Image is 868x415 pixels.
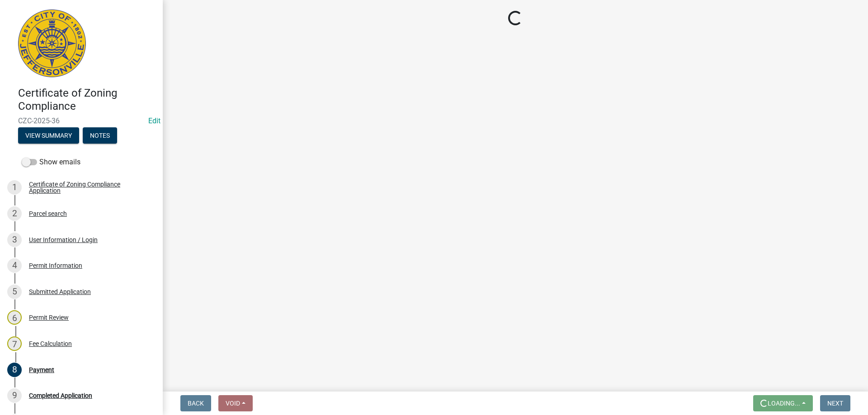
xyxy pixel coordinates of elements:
[7,363,22,377] div: 8
[29,262,82,269] div: Permit Information
[218,395,253,411] button: Void
[18,9,86,77] img: City of Jeffersonville, Indiana
[29,210,67,217] div: Parcel search
[29,289,91,295] div: Submitted Application
[29,392,92,399] div: Completed Application
[188,400,204,407] span: Back
[226,400,240,407] span: Void
[29,237,98,243] div: User Information / Login
[768,400,800,407] span: Loading...
[7,336,22,351] div: 7
[7,180,22,195] div: 1
[29,181,148,194] div: Certificate of Zoning Compliance Application
[7,388,22,403] div: 9
[148,117,160,125] wm-modal-confirm: Edit Application Number
[7,310,22,325] div: 6
[83,127,117,144] button: Notes
[18,117,145,125] span: CZC-2025-36
[827,400,843,407] span: Next
[29,367,54,373] div: Payment
[7,206,22,221] div: 2
[820,395,850,411] button: Next
[180,395,211,411] button: Back
[83,132,117,140] wm-modal-confirm: Notes
[753,395,813,411] button: Loading...
[7,233,22,247] div: 3
[29,314,69,321] div: Permit Review
[148,117,160,125] a: Edit
[18,132,79,140] wm-modal-confirm: Summary
[18,127,79,144] button: View Summary
[7,284,22,299] div: 5
[7,258,22,273] div: 4
[29,340,72,347] div: Fee Calculation
[18,87,156,113] h4: Certificate of Zoning Compliance
[22,157,80,168] label: Show emails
